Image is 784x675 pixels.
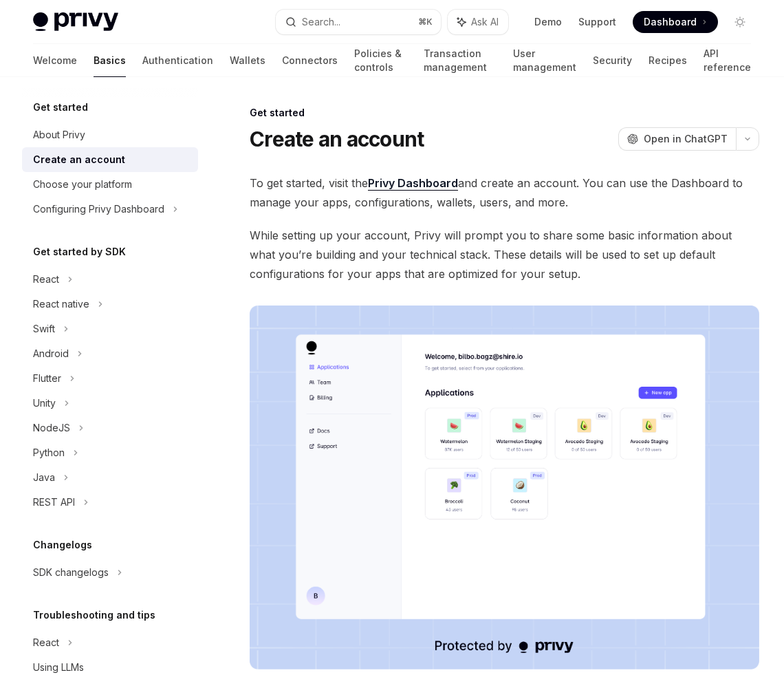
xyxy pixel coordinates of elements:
[704,44,751,77] a: API reference
[33,244,126,260] h5: Get started by SDK
[33,420,70,436] div: NodeJS
[513,44,576,77] a: User management
[250,226,759,283] span: While setting up your account, Privy will prompt you to share some basic information about what y...
[33,370,61,387] div: Flutter
[424,44,497,77] a: Transaction management
[644,15,697,29] span: Dashboard
[33,345,69,362] div: Android
[33,176,132,193] div: Choose your platform
[33,607,155,623] h5: Troubleshooting and tips
[33,127,85,143] div: About Privy
[33,444,65,461] div: Python
[33,12,118,32] img: light logo
[33,537,92,553] h5: Changelogs
[33,296,89,312] div: React native
[22,122,198,147] a: About Privy
[33,494,75,511] div: REST API
[33,469,55,486] div: Java
[33,634,59,651] div: React
[471,15,499,29] span: Ask AI
[534,15,562,29] a: Demo
[578,15,616,29] a: Support
[633,11,718,33] a: Dashboard
[94,44,126,77] a: Basics
[33,99,88,116] h5: Get started
[448,10,508,34] button: Ask AI
[33,321,55,337] div: Swift
[22,147,198,172] a: Create an account
[22,172,198,197] a: Choose your platform
[649,44,687,77] a: Recipes
[33,151,125,168] div: Create an account
[618,127,736,151] button: Open in ChatGPT
[250,173,759,212] span: To get started, visit the and create an account. You can use the Dashboard to manage your apps, c...
[33,201,164,217] div: Configuring Privy Dashboard
[276,10,440,34] button: Search...⌘K
[302,14,340,30] div: Search...
[33,271,59,288] div: React
[250,306,759,669] img: images/Dash.png
[250,106,759,120] div: Get started
[142,44,213,77] a: Authentication
[354,44,407,77] a: Policies & controls
[593,44,632,77] a: Security
[230,44,265,77] a: Wallets
[729,11,751,33] button: Toggle dark mode
[33,564,109,581] div: SDK changelogs
[250,127,424,151] h1: Create an account
[368,176,458,191] a: Privy Dashboard
[282,44,338,77] a: Connectors
[33,44,77,77] a: Welcome
[33,395,56,411] div: Unity
[644,132,728,146] span: Open in ChatGPT
[418,17,433,28] span: ⌘ K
